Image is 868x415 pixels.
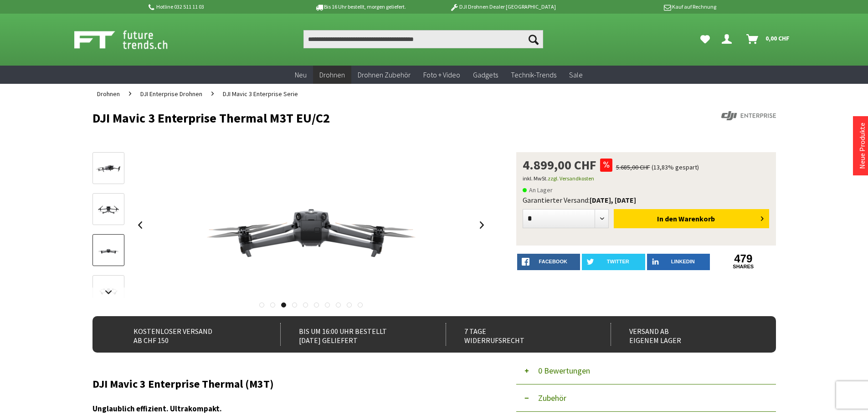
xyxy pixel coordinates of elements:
[721,111,776,120] img: DJI Enterprise
[671,259,695,264] span: LinkedIn
[657,214,677,223] span: In den
[858,123,867,169] a: Neue Produkte
[431,1,574,12] p: DJI Drohnen Dealer [GEOGRAPHIC_DATA]
[590,195,636,205] b: [DATE], [DATE]
[539,259,567,264] span: facebook
[218,84,303,104] a: DJI Mavic 3 Enterprise Serie
[289,1,431,12] p: Bis 16 Uhr bestellt, morgen geliefert.
[140,90,202,98] span: DJI Enterprise Drohnen
[516,357,776,384] button: 0 Bewertungen
[92,111,639,125] h1: DJI Mavic 3 Enterprise Thermal M3T EU/C2
[678,214,715,223] span: Warenkorb
[423,70,460,79] span: Foto + Video
[652,163,699,171] span: (13,83% gespart)
[92,84,124,104] a: Drohnen
[712,264,775,270] a: shares
[280,323,426,346] div: Bis um 16:00 Uhr bestellt [DATE] geliefert
[92,403,489,415] h3: Unglaublich effizient. Ultrakompakt.
[288,66,313,84] a: Neu
[524,30,543,48] button: Suchen
[92,378,489,390] h2: DJI Mavic 3 Enterprise Thermal (M3T)
[718,30,739,48] a: Dein Konto
[504,66,563,84] a: Technik-Trends
[614,209,769,228] button: In den Warenkorb
[523,173,770,184] p: inkl. MwSt.
[97,90,120,98] span: Drohnen
[295,70,307,79] span: Neu
[115,323,261,346] div: Kostenloser Versand ab CHF 150
[548,175,594,182] a: zzgl. Versandkosten
[303,30,543,48] input: Produkt, Marke, Kategorie, EAN, Artikelnummer…
[351,66,417,84] a: Drohnen Zubehör
[446,323,591,346] div: 7 Tage Widerrufsrecht
[95,160,122,177] img: Vorschau: DJI Mavic 3 Enterprise Thermal M3T EU/C2
[765,31,790,46] span: 0,00 CHF
[319,70,345,79] span: Drohnen
[743,30,794,48] a: Warenkorb
[516,384,776,412] button: Zubehör
[473,70,498,79] span: Gadgets
[358,70,411,79] span: Drohnen Zubehör
[313,66,351,84] a: Drohnen
[417,66,467,84] a: Foto + Video
[647,254,710,270] a: LinkedIn
[616,163,650,171] span: 5.685,00 CHF
[136,84,207,104] a: DJI Enterprise Drohnen
[611,323,756,346] div: Versand ab eigenem Lager
[563,66,589,84] a: Sale
[74,28,188,51] img: Shop Futuretrends - zur Startseite wechseln
[523,195,770,205] div: Garantierter Versand:
[569,70,583,79] span: Sale
[147,1,289,12] p: Hotline 032 511 11 03
[582,254,645,270] a: twitter
[696,30,714,48] a: Meine Favoriten
[607,259,629,264] span: twitter
[511,70,556,79] span: Technik-Trends
[517,254,580,270] a: facebook
[523,184,553,195] span: An Lager
[223,90,298,98] span: DJI Mavic 3 Enterprise Serie
[523,159,596,171] span: 4.899,00 CHF
[712,254,775,264] a: 479
[574,1,716,12] p: Kauf auf Rechnung
[467,66,504,84] a: Gadgets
